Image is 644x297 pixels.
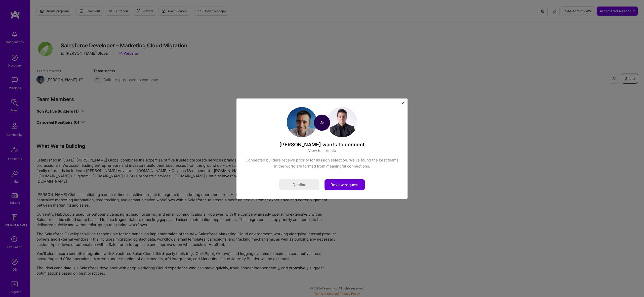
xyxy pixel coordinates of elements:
button: Close [402,102,405,107]
button: Review request [325,179,365,190]
button: Decline [279,179,319,190]
img: User Avatar [287,107,317,137]
img: User Avatar [327,107,357,137]
div: Connected builders receive priority for mission selection. We’ve found the best teams in the worl... [245,157,399,169]
h4: [PERSON_NAME] wants to connect [245,141,399,148]
img: Connect [314,115,330,131]
a: View full profile [308,148,336,153]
